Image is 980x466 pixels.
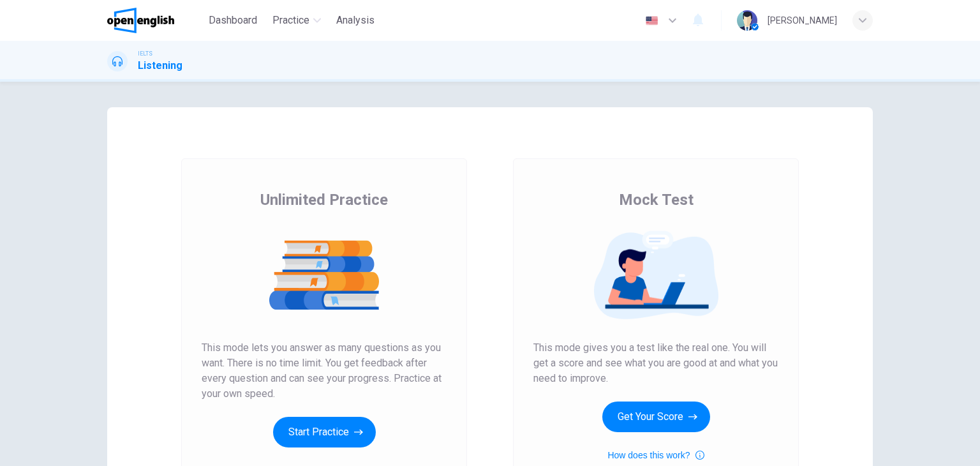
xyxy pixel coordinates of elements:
[331,9,380,32] button: Analysis
[138,49,152,58] span: IELTS
[260,190,388,210] span: Unlimited Practice
[107,8,204,33] a: OpenEnglish logo
[336,13,375,28] span: Analysis
[644,16,660,26] img: en
[607,447,704,463] button: How does this work?
[202,340,447,402] span: This mode lets you answer as many questions as you want. There is no time limit. You get feedback...
[273,417,376,447] button: Start Practice
[272,13,309,28] span: Practice
[204,9,262,32] button: Dashboard
[267,9,326,32] button: Practice
[602,402,710,432] button: Get Your Score
[619,190,694,210] span: Mock Test
[533,340,778,386] span: This mode gives you a test like the real one. You will get a score and see what you are good at a...
[209,13,257,28] span: Dashboard
[138,58,182,73] h1: Listening
[768,13,837,28] div: [PERSON_NAME]
[107,8,174,33] img: OpenEnglish logo
[737,10,757,31] img: Profile picture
